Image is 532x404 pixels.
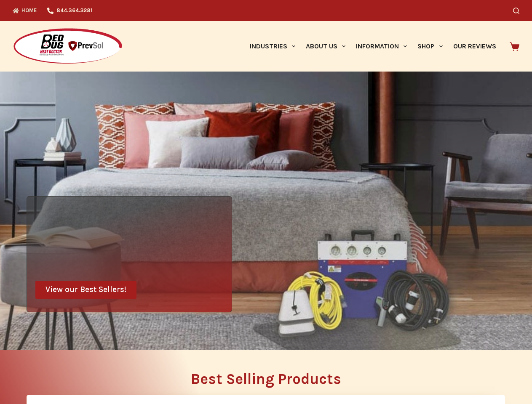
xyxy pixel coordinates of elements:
[244,21,501,72] nav: Primary
[13,28,123,65] img: Prevsol/Bed Bug Heat Doctor
[35,281,136,299] a: View our Best Sellers!
[513,8,519,14] button: Search
[300,21,350,72] a: About Us
[27,372,505,386] h2: Best Selling Products
[351,21,412,72] a: Information
[45,286,126,294] span: View our Best Sellers!
[448,21,501,72] a: Our Reviews
[412,21,448,72] a: Shop
[244,21,300,72] a: Industries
